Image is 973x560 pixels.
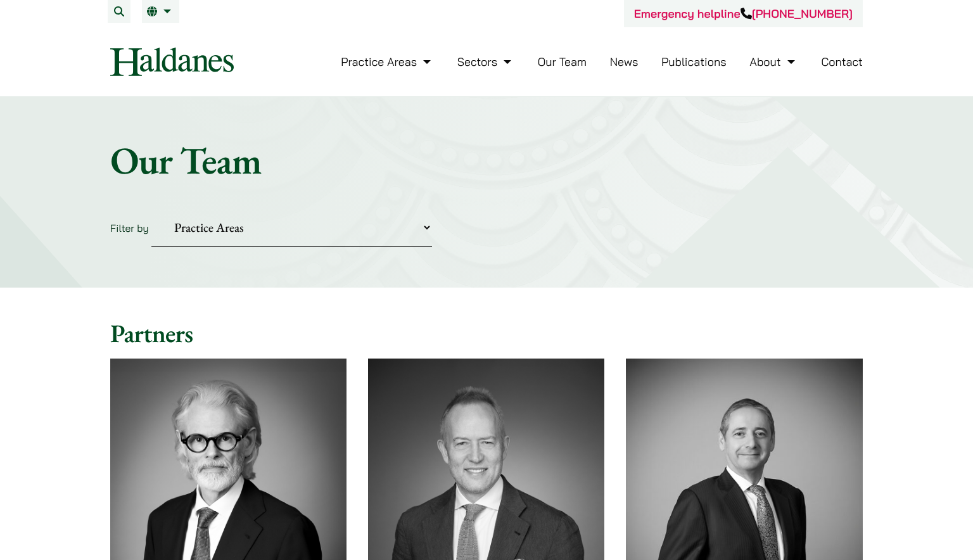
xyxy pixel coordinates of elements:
[147,6,174,16] a: EN
[110,137,863,183] h1: Our Team
[821,54,863,69] a: Contact
[110,48,234,76] img: Logo of Haldanes
[110,318,863,348] h2: Partners
[634,6,853,21] a: Emergency helpline[PHONE_NUMBER]
[749,54,798,69] a: About
[341,54,434,69] a: Practice Areas
[538,54,587,69] a: Our Team
[110,222,149,234] label: Filter by
[457,54,514,69] a: Sectors
[661,54,727,69] a: Publications
[610,54,639,69] a: News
